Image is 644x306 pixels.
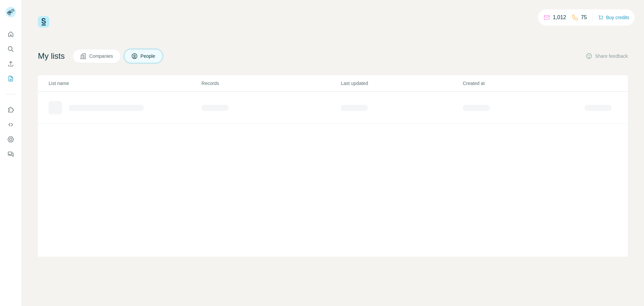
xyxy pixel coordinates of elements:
button: Dashboard [5,133,16,145]
p: List name [49,80,201,87]
p: Created at [463,80,584,87]
button: Buy credits [598,13,629,22]
button: Use Surfe API [5,119,16,131]
button: Search [5,43,16,55]
button: My lists [5,73,16,85]
button: Use Surfe on LinkedIn [5,104,16,116]
button: Quick start [5,28,16,40]
p: Records [202,80,340,87]
h4: My lists [38,51,65,61]
span: Companies [89,53,114,59]
button: Feedback [5,148,16,160]
p: 75 [581,13,587,21]
img: Surfe Logo [38,16,49,28]
span: People [141,53,156,59]
p: Last updated [341,80,462,87]
p: 1,012 [553,13,566,21]
button: Share feedback [586,53,628,59]
button: Enrich CSV [5,58,16,70]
